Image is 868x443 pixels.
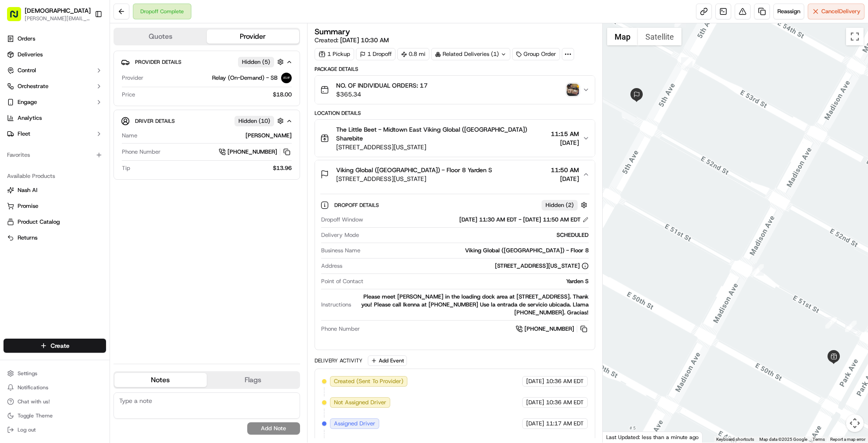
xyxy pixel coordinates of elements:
span: [DATE] [526,377,544,385]
a: Orders [4,32,106,46]
span: Map data ©2025 Google [759,437,807,442]
img: relay_logo_black.png [281,73,292,83]
span: Provider [122,74,143,82]
span: Phone Number [122,148,161,156]
button: Toggle fullscreen view [846,28,864,45]
button: Control [4,63,106,78]
button: Chat with us! [4,395,106,408]
button: Provider DetailsHidden (5) [121,55,293,69]
button: The Little Beet - Midtown East Viking Global ([GEOGRAPHIC_DATA]) Sharebite[STREET_ADDRESS][US_STA... [315,120,595,157]
div: [PERSON_NAME] [141,132,292,140]
span: Analytics [18,114,42,122]
div: [STREET_ADDRESS][US_STATE] [495,262,589,270]
span: Cancel Delivery [821,7,861,15]
button: Hidden (10) [234,115,286,126]
h3: Summary [315,28,350,36]
button: Log out [4,424,106,436]
span: Create [51,341,70,350]
div: Yarden S [367,277,589,285]
div: Delivery Activity [315,357,363,364]
span: Toggle Theme [18,412,53,419]
button: Show satellite imagery [638,28,681,45]
span: [DATE] [526,399,544,406]
div: 8 [752,264,764,276]
div: Last Updated: less than a minute ago [603,432,703,443]
span: $365.34 [336,90,428,99]
button: Create [4,339,106,353]
img: Google [605,431,634,443]
span: Address [321,262,342,270]
button: Toggle Theme [4,410,106,422]
span: Created (Sent To Provider) [334,377,403,385]
span: Engage [18,98,37,106]
a: Nash AI [7,186,103,194]
div: 0.8 mi [397,48,429,60]
span: Hidden ( 5 ) [242,58,270,66]
button: Notes [114,373,207,387]
div: 6 [845,321,857,332]
span: Price [122,91,135,99]
span: Returns [18,234,37,242]
span: [DATE] [551,174,579,183]
div: 9 [681,57,692,69]
button: Returns [4,231,106,245]
button: Show street map [607,28,638,45]
a: Deliveries [4,48,106,62]
span: Provider Details [135,59,181,66]
div: Related Deliveries (1) [431,48,510,60]
a: Open this area in Google Maps (opens a new window) [605,431,634,443]
div: Location Details [315,110,595,117]
span: Orders [18,35,35,43]
div: $13.96 [134,164,292,172]
span: Tip [122,164,130,172]
a: Returns [7,234,103,242]
span: Viking Global ([GEOGRAPHIC_DATA]) - Floor 8 Yarden S [336,166,492,174]
button: Promise [4,199,106,213]
span: Settings [18,370,37,377]
span: Created: [315,36,389,44]
span: 11:15 AM [551,129,579,138]
button: Driver DetailsHidden (10) [121,114,293,128]
a: Terms (opens in new tab) [813,437,825,442]
span: Deliveries [18,51,43,59]
button: Quotes [114,30,207,44]
span: Phone Number [321,325,360,333]
div: Favorites [4,148,106,162]
div: SCHEDULED [363,231,589,239]
div: [DATE] 11:30 AM EDT - [DATE] 11:50 AM EDT [459,216,589,224]
button: Nash AI [4,183,106,197]
button: Hidden (5) [238,56,286,67]
a: Report a map error [830,437,865,442]
span: Driver Details [135,118,175,125]
div: Group Order [512,48,560,60]
span: Dropoff Window [321,216,363,224]
span: Notifications [18,384,48,391]
span: Delivery Mode [321,231,359,239]
span: [DATE] 10:30 AM [340,36,389,44]
button: Keyboard shortcuts [716,436,754,443]
button: [DEMOGRAPHIC_DATA] [25,6,91,15]
img: photo_proof_of_delivery image [567,84,579,96]
span: The Little Beet - Midtown East Viking Global ([GEOGRAPHIC_DATA]) Sharebite [336,125,547,143]
a: [PHONE_NUMBER] [219,147,292,157]
button: Hidden (2) [542,199,590,210]
span: Product Catalog [18,218,60,226]
span: 10:36 AM EDT [546,399,584,406]
button: Product Catalog [4,215,106,229]
span: NO. OF INDIVIDUAL ORDERS: 17 [336,81,428,90]
span: Chat with us! [18,398,50,405]
span: Nash AI [18,186,37,194]
span: Fleet [18,130,30,138]
button: Engage [4,95,106,109]
span: [DATE] [526,420,544,428]
button: CancelDelivery [808,4,864,19]
button: Settings [4,367,106,380]
span: Hidden ( 2 ) [546,201,574,209]
span: [STREET_ADDRESS][US_STATE] [336,143,547,151]
span: [PERSON_NAME][EMAIL_ADDRESS][DOMAIN_NAME] [25,15,91,22]
a: [PHONE_NUMBER] [516,324,589,334]
div: 7 [825,317,837,329]
button: Orchestrate [4,79,106,93]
